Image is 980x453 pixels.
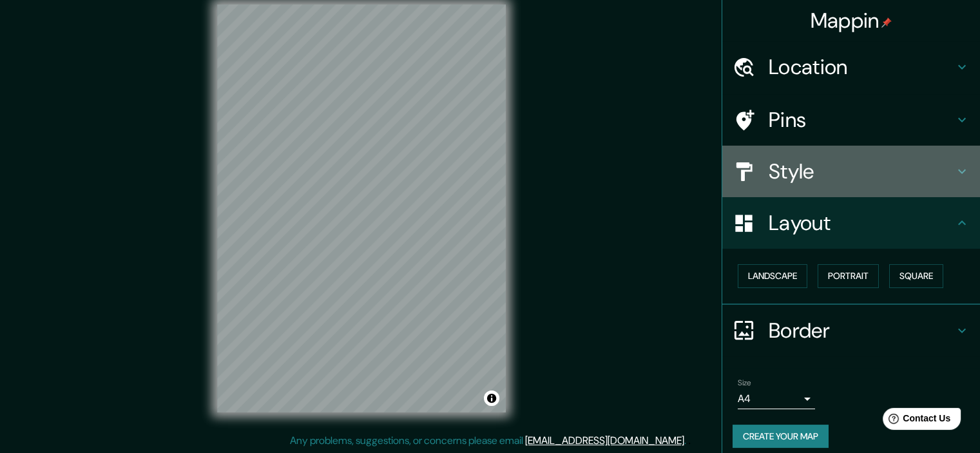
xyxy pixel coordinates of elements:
h4: Pins [769,107,954,133]
h4: Mappin [811,8,892,34]
button: Portrait [818,264,879,288]
h4: Location [769,54,954,80]
a: [EMAIL_ADDRESS][DOMAIN_NAME] [525,434,684,447]
div: A4 [738,389,815,409]
h4: Border [769,318,954,343]
label: Size [738,377,751,388]
div: Layout [722,197,980,249]
div: . [688,433,691,448]
img: pin-icon.png [881,17,892,28]
div: . [686,433,688,448]
p: Any problems, suggestions, or concerns please email . [290,433,686,448]
canvas: Map [217,5,506,412]
div: Pins [722,94,980,146]
iframe: Help widget launcher [865,403,966,439]
button: Toggle attribution [484,390,499,406]
button: Create your map [733,425,829,448]
button: Landscape [738,264,807,288]
div: Location [722,41,980,93]
div: Style [722,146,980,197]
h4: Layout [769,210,954,236]
button: Square [889,264,943,288]
div: Border [722,305,980,356]
h4: Style [769,159,954,184]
